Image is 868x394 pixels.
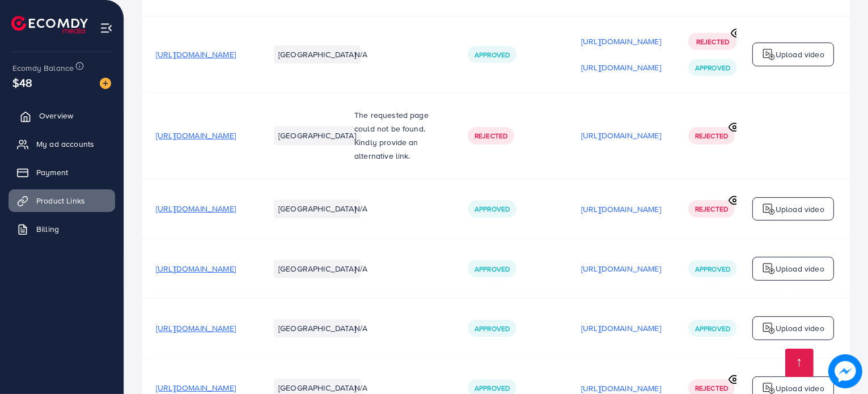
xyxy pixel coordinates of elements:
[11,16,88,33] img: logo
[475,383,510,393] span: Approved
[695,324,730,333] span: Approved
[354,263,367,274] span: N/A
[156,323,236,334] span: [URL][DOMAIN_NAME]
[695,63,730,73] span: Approved
[100,22,113,35] img: menu
[762,321,776,335] img: logo
[581,202,661,216] p: [URL][DOMAIN_NAME]
[695,264,730,274] span: Approved
[354,109,429,162] span: The requested page could not be found. Kindly provide an alternative link.
[762,48,776,61] img: logo
[475,131,507,141] span: Rejected
[274,200,361,218] li: [GEOGRAPHIC_DATA]
[36,138,94,150] span: My ad accounts
[828,354,862,388] img: image
[475,204,510,214] span: Approved
[274,126,361,145] li: [GEOGRAPHIC_DATA]
[36,195,85,206] span: Product Links
[776,202,824,216] p: Upload video
[274,319,361,337] li: [GEOGRAPHIC_DATA]
[695,383,728,393] span: Rejected
[762,262,776,276] img: logo
[581,262,661,276] p: [URL][DOMAIN_NAME]
[581,321,661,335] p: [URL][DOMAIN_NAME]
[475,264,510,274] span: Approved
[9,189,115,212] a: Product Links
[581,61,661,74] p: [URL][DOMAIN_NAME]
[354,323,367,334] span: N/A
[581,129,661,142] p: [URL][DOMAIN_NAME]
[354,382,367,393] span: N/A
[9,161,115,184] a: Payment
[581,35,661,48] p: [URL][DOMAIN_NAME]
[39,110,73,121] span: Overview
[12,74,32,91] span: $48
[274,260,361,278] li: [GEOGRAPHIC_DATA]
[354,49,367,60] span: N/A
[274,45,361,63] li: [GEOGRAPHIC_DATA]
[9,133,115,155] a: My ad accounts
[156,263,236,274] span: [URL][DOMAIN_NAME]
[475,324,510,333] span: Approved
[156,49,236,60] span: [URL][DOMAIN_NAME]
[36,167,68,178] span: Payment
[776,48,824,61] p: Upload video
[776,262,824,276] p: Upload video
[9,218,115,240] a: Billing
[776,321,824,335] p: Upload video
[475,50,510,60] span: Approved
[156,203,236,214] span: [URL][DOMAIN_NAME]
[36,223,59,235] span: Billing
[354,203,367,214] span: N/A
[100,78,111,89] img: image
[762,202,776,216] img: logo
[9,104,115,127] a: Overview
[12,62,74,74] span: Ecomdy Balance
[156,382,236,393] span: [URL][DOMAIN_NAME]
[695,131,728,141] span: Rejected
[696,37,729,46] span: Rejected
[695,204,728,214] span: Rejected
[156,130,236,141] span: [URL][DOMAIN_NAME]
